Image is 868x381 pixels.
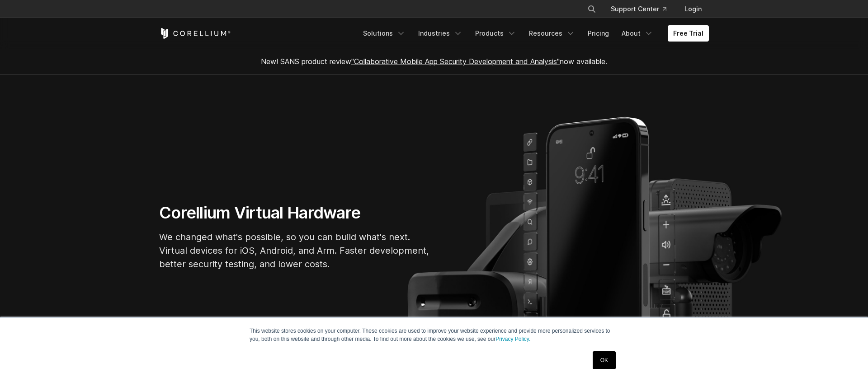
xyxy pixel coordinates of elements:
[677,1,709,17] a: Login
[616,25,659,42] a: About
[159,203,430,223] h1: Corellium Virtual Hardware
[604,1,674,17] a: Support Center
[358,25,709,42] div: Navigation Menu
[584,1,600,17] button: Search
[470,25,522,42] a: Products
[593,351,616,369] a: OK
[413,25,468,42] a: Industries
[159,230,430,271] p: We changed what's possible, so you can build what's next. Virtual devices for iOS, Android, and A...
[524,25,580,42] a: Resources
[582,25,614,42] a: Pricing
[351,57,560,66] a: "Collaborative Mobile App Security Development and Analysis"
[668,25,709,42] a: Free Trial
[358,25,411,42] a: Solutions
[250,327,618,343] p: This website stores cookies on your computer. These cookies are used to improve your website expe...
[495,336,530,342] a: Privacy Policy.
[576,1,709,17] div: Navigation Menu
[159,28,231,39] a: Corellium Home
[261,57,607,66] span: New! SANS product review now available.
